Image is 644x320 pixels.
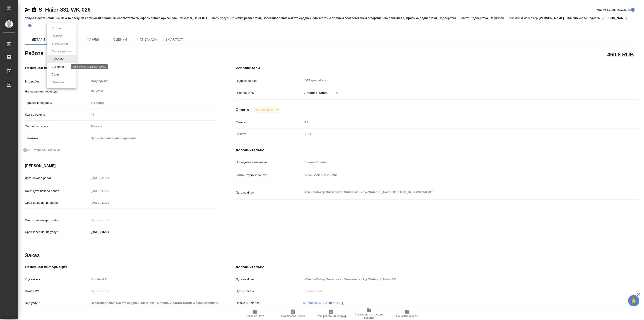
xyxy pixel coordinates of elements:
button: Подбор [50,34,63,39]
button: Выполнен [50,64,67,69]
button: Отменен [50,80,65,85]
button: В работе [50,57,65,62]
button: В ожидании [50,41,69,46]
button: Создан [50,26,63,31]
button: Готов к работе [50,49,73,54]
button: Сдан [50,72,60,77]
